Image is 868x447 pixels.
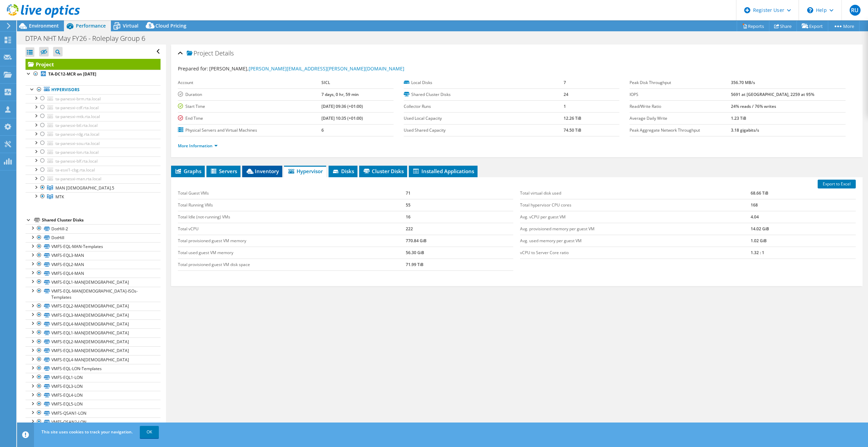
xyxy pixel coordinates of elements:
[26,346,161,355] a: VMFS-EQL3-MAN[DEMOGRAPHIC_DATA]
[178,65,208,72] label: Prepared for:
[520,187,750,199] td: Total virtual disk used
[55,122,98,128] span: ta-panesxi-btl.rta.local
[178,235,406,247] td: Total provisioned guest VM memory
[178,143,218,149] a: More Information
[406,235,513,247] td: 770.84 GiB
[26,166,161,175] a: ta-esxi1-cbg.rta.local
[797,21,828,31] a: Export
[630,127,731,134] label: Peak Aggregate Network Throughput
[26,302,161,311] a: VMFS-EQL2-MAN[DEMOGRAPHIC_DATA]
[406,187,513,199] td: 71
[404,103,563,110] label: Collector Runs
[26,112,161,121] a: ta-panesxi-mtk.rta.local
[41,429,133,435] span: This site uses cookies to track your navigation.
[564,103,566,109] b: 1
[520,235,750,247] td: Avg. used memory per guest VM
[55,194,64,200] span: MTK
[807,7,813,13] svg: \n
[412,168,474,175] span: Installed Applications
[26,391,161,400] a: VMFS-EQL4-LON
[26,70,161,79] a: TA-DC12-MCR on [DATE]
[404,115,563,122] label: Used Local Capacity
[26,130,161,139] a: ta-panesxi-rdg.rta.local
[42,216,161,224] div: Shared Cluster Disks
[187,50,213,57] span: Project
[178,259,406,270] td: Total provisioned guest VM disk space
[769,21,797,31] a: Share
[26,242,161,251] a: VMFS-EQL-MAN-Templates
[26,278,161,286] a: VMFS-EQL1-MAN[DEMOGRAPHIC_DATA]
[751,199,856,211] td: 168
[26,251,161,260] a: VMFS-EQL3-MAN
[55,158,98,164] span: ta-panesxi-blf.rta.local
[818,180,856,188] a: Export to Excel
[731,103,776,109] b: 24% reads / 76% writes
[48,71,96,77] b: TA-DC12-MCR on [DATE]
[26,373,161,382] a: VMFS-EQL1-LON
[26,156,161,165] a: ta-panesxi-blf.rta.local
[26,175,161,183] a: ta-panesxi-man.rta.local
[332,168,354,175] span: Disks
[178,115,321,122] label: End Time
[731,115,746,121] b: 1.23 TiB
[737,21,769,31] a: Reports
[630,91,731,98] label: IOPS
[26,94,161,103] a: ta-panesxi-brm.rta.local
[26,233,161,242] a: DotHill
[850,5,861,16] span: RU
[55,140,100,146] span: ta-panesxi-sou.rta.local
[26,192,161,201] a: MTK
[363,168,404,175] span: Cluster Disks
[178,91,321,98] label: Duration
[520,247,750,259] td: vCPU to Server Core ratio
[321,92,359,97] b: 7 days, 0 hr, 59 min
[406,199,513,211] td: 55
[731,80,755,85] b: 356.70 MB/s
[178,127,321,134] label: Physical Servers and Virtual Machines
[26,382,161,391] a: VMFS-EQL3-LON
[55,149,99,155] span: ta-panesxi-lon.rta.local
[321,103,363,109] b: [DATE] 09:36 (+01:00)
[630,79,731,86] label: Peak Disk Throughput
[26,319,161,328] a: VMFS-EQL4-MAN[DEMOGRAPHIC_DATA]
[155,22,186,29] span: Cloud Pricing
[26,417,161,426] a: VMFS-QSAN2-LON
[26,409,161,417] a: VMFS-QSAN1-LON
[26,287,161,302] a: VMFS-EQL-MAN[DEMOGRAPHIC_DATA]-ISOs-Templates
[55,176,101,182] span: ta-panesxi-man.rta.local
[406,223,513,235] td: 222
[321,80,330,85] b: SICL
[178,223,406,235] td: Total vCPU
[55,114,100,119] span: ta-panesxi-mtk.rta.local
[140,426,159,438] a: OK
[751,211,856,223] td: 4.04
[26,224,161,233] a: DotHill-2
[76,22,106,29] span: Performance
[55,185,114,191] span: MAN [DEMOGRAPHIC_DATA].5
[404,79,563,86] label: Local Disks
[26,85,161,94] a: Hypervisors
[178,103,321,110] label: Start Time
[174,168,201,175] span: Graphs
[178,199,406,211] td: Total Running VMs
[22,35,156,42] h1: DTPA NHT May FY26 - Roleplay Group 6
[520,223,750,235] td: Avg. provisioned memory per guest VM
[731,92,814,97] b: 5691 at [GEOGRAPHIC_DATA], 2259 at 95%
[520,211,750,223] td: Avg. vCPU per guest VM
[564,115,581,121] b: 12.26 TiB
[406,259,513,270] td: 71.99 TiB
[751,235,856,247] td: 1.02 GiB
[828,21,859,31] a: More
[26,337,161,346] a: VMFS-EQL2-MAN[DEMOGRAPHIC_DATA]
[29,22,59,29] span: Environment
[26,148,161,156] a: ta-panesxi-lon.rta.local
[178,187,406,199] td: Total Guest VMs
[731,127,759,133] b: 3.18 gigabits/s
[55,167,95,173] span: ta-esxi1-cbg.rta.local
[630,115,731,122] label: Average Daily Write
[55,105,99,111] span: ta-panesxi-cdf.rta.local
[26,311,161,319] a: VMFS-EQL3-MAN[DEMOGRAPHIC_DATA]
[26,364,161,373] a: VMFS-EQL-LON-Templates
[630,103,731,110] label: Read/Write Ratio
[26,139,161,148] a: ta-panesxi-sou.rta.local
